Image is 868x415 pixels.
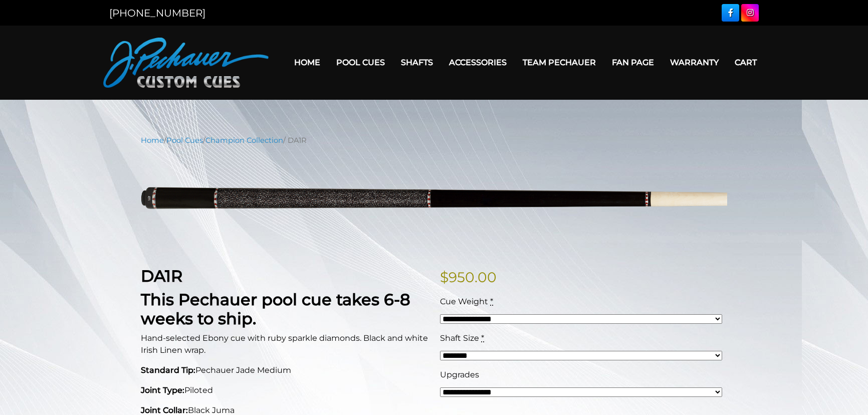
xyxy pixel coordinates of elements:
a: Team Pechauer [515,50,604,75]
a: Warranty [662,50,727,75]
p: Pechauer Jade Medium [141,364,428,376]
a: Home [286,50,328,75]
nav: Breadcrumb [141,135,727,146]
strong: Standard Tip: [141,365,195,375]
a: Accessories [441,50,515,75]
strong: DA1R [141,266,182,286]
span: Hand-selected Ebony cue with ruby sparkle diamonds. Black and white Irish Linen wrap. [141,333,428,355]
span: Shaft Size [440,333,479,343]
a: Fan Page [604,50,662,75]
strong: This Pechauer pool cue takes 6-8 weeks to ship. [141,290,410,328]
a: Home [141,136,164,145]
strong: Joint Collar: [141,405,188,415]
p: Piloted [141,384,428,396]
a: Shafts [393,50,441,75]
bdi: 950.00 [440,269,497,286]
a: [PHONE_NUMBER] [109,7,205,19]
span: Cue Weight [440,297,488,306]
a: Cart [727,50,765,75]
span: $ [440,269,449,286]
a: Pool Cues [328,50,393,75]
img: DA1R-UPDATED.png [141,153,727,251]
strong: Joint Type: [141,385,184,395]
abbr: required [490,297,493,306]
abbr: required [481,333,484,343]
img: Pechauer Custom Cues [103,38,269,88]
a: Champion Collection [205,136,283,145]
a: Pool Cues [166,136,203,145]
span: Upgrades [440,370,479,379]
